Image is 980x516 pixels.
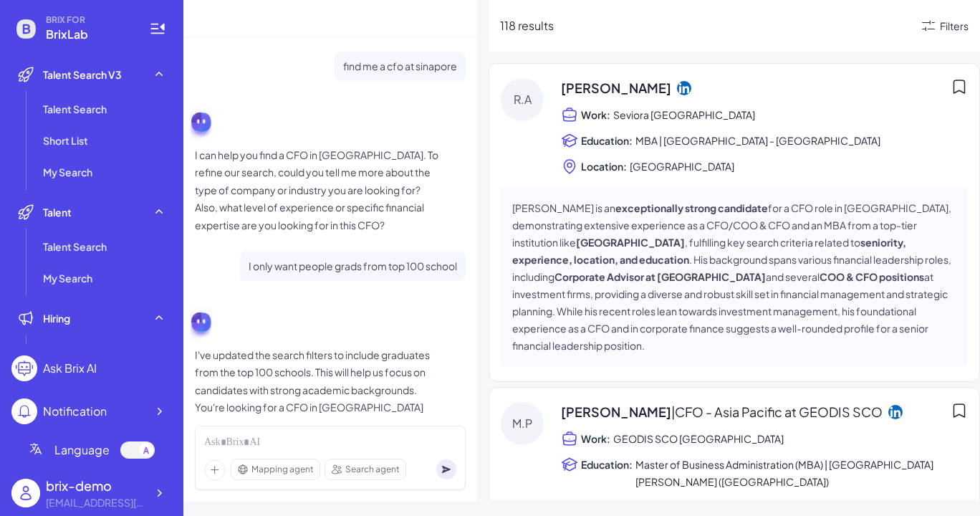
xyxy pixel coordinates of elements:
[630,499,734,516] span: [GEOGRAPHIC_DATA]
[46,495,146,510] div: brix-demo@brix.com
[43,271,92,285] span: My Search
[630,158,734,175] span: [GEOGRAPHIC_DATA]
[11,479,40,507] img: user_logo.png
[581,159,627,173] span: Location:
[581,457,633,472] span: Education:
[615,201,768,214] strong: exceptionally strong candidate
[43,165,92,179] span: My Search
[46,14,132,26] span: BRIX FOR
[43,360,97,377] div: Ask Brix AI
[500,18,554,33] span: 118 results
[345,463,400,476] span: Search agent
[54,441,110,459] span: Language
[581,107,610,122] span: Work:
[613,106,755,123] span: Seviora [GEOGRAPHIC_DATA]
[249,257,457,275] p: I only want people grads from top 100 school
[43,67,122,82] span: Talent Search V3
[43,133,88,148] span: Short List
[43,102,107,116] span: Talent Search
[43,239,107,254] span: Talent Search
[671,403,883,420] span: | CFO - Asia Pacific at GEODIS SCO
[43,311,70,325] span: Hiring
[561,402,883,421] span: [PERSON_NAME]
[43,403,107,420] div: Notification
[554,270,766,283] strong: Corporate Advisor at [GEOGRAPHIC_DATA]
[561,78,671,97] span: [PERSON_NAME]
[576,236,685,249] strong: [GEOGRAPHIC_DATA]
[613,430,784,447] span: GEODIS SCO [GEOGRAPHIC_DATA]
[635,456,968,490] span: Master of Business Administration (MBA) | [GEOGRAPHIC_DATA][PERSON_NAME] ([GEOGRAPHIC_DATA])
[343,57,457,75] p: find me a cfo at sinapore
[195,146,438,234] p: I can help you find a CFO in [GEOGRAPHIC_DATA]. To refine our search, could you tell me more abou...
[820,270,924,283] strong: COO & CFO positions
[940,19,969,34] div: Filters
[501,78,544,121] div: R.A
[251,463,314,476] span: Mapping agent
[501,402,544,445] div: M.P
[195,346,438,469] p: I've updated the search filters to include graduates from the top 100 schools. This will help us ...
[512,199,956,354] p: [PERSON_NAME] is an for a CFO role in [GEOGRAPHIC_DATA], demonstrating extensive experience as a ...
[581,133,633,148] span: Education:
[43,205,72,219] span: Talent
[46,476,146,495] div: brix-demo
[635,132,880,149] span: MBA | [GEOGRAPHIC_DATA] - [GEOGRAPHIC_DATA]
[46,26,132,43] span: BrixLab
[581,431,610,446] span: Work:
